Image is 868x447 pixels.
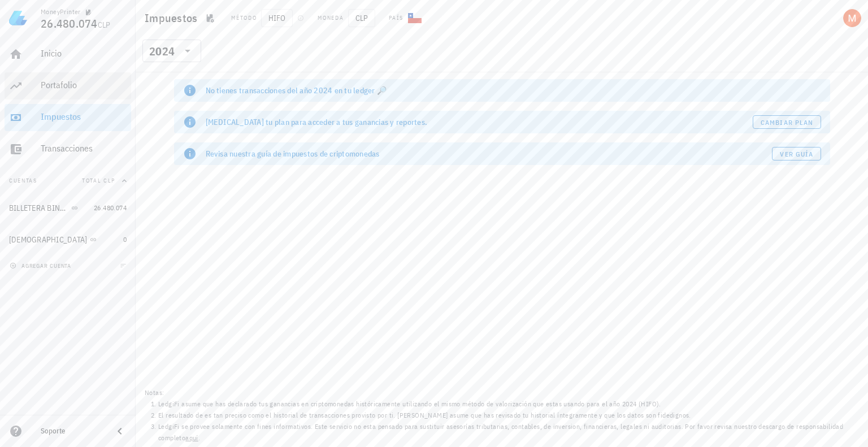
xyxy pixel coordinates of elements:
span: 26.480.074 [94,203,127,212]
a: Ver guía [772,147,821,160]
div: No tienes transacciones del año 2024 en tu ledger 🔎 [206,85,821,96]
a: [DEMOGRAPHIC_DATA] 0 [5,226,131,253]
span: CLP [348,9,375,27]
a: BILLETERA BINANCE 26.480.074 [5,194,131,222]
div: País [389,14,403,23]
div: BILLETERA BINANCE [9,203,69,213]
li: LedgiFi se provee solamente con fines informativos. Este servicio no esta pensado para sustituir ... [158,421,859,444]
div: CL-icon [408,11,422,25]
span: Cambiar plan [760,118,813,127]
a: Transacciones [5,136,131,163]
div: Soporte [41,427,104,436]
span: Ver guía [779,150,813,158]
div: Impuestos [41,111,127,122]
div: Portafolio [41,80,127,90]
span: 26.480.074 [41,16,98,31]
div: Método [231,14,257,23]
a: Portafolio [5,72,131,99]
a: Inicio [5,41,131,68]
h1: Impuestos [145,9,202,27]
div: 2024 [142,40,201,62]
div: [DEMOGRAPHIC_DATA] [9,235,88,245]
a: Impuestos [5,104,131,131]
span: Total CLP [82,177,115,184]
span: 0 [123,235,127,244]
div: 2024 [149,46,175,57]
span: HIFO [261,9,293,27]
li: El resultado de es tan preciso como el historial de transacciones provisto por ti. [PERSON_NAME] ... [158,410,859,421]
a: Cambiar plan [753,115,821,129]
div: Inicio [41,48,127,59]
span: [MEDICAL_DATA] tu plan para acceder a tus ganancias y reportes. [206,117,428,127]
a: aquí [185,433,198,442]
span: CLP [98,20,111,30]
div: Transacciones [41,143,127,154]
span: agregar cuenta [12,262,71,270]
div: avatar [843,9,861,27]
li: LedgiFi asume que has declarado tus ganancias en criptomonedas históricamente utilizando el mismo... [158,398,859,410]
div: Revisa nuestra guía de impuestos de criptomonedas [206,148,772,159]
button: CuentasTotal CLP [5,167,131,194]
div: MoneyPrinter [41,7,81,16]
footer: Notas: [136,384,868,447]
div: Moneda [318,14,344,23]
button: agregar cuenta [7,260,76,271]
img: LedgiFi [9,9,27,27]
